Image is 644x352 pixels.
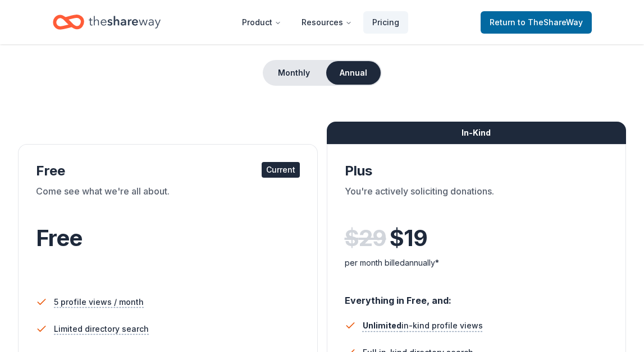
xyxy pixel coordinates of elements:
div: Come see what we're all about. [36,184,300,216]
button: Monthly [264,61,324,85]
span: $ 19 [390,223,427,254]
button: Resources [293,11,361,34]
span: 5 profile views / month [54,295,144,309]
div: In-Kind [327,122,627,144]
a: Home [53,9,161,35]
span: in-kind profile views [363,321,483,330]
button: Product [233,11,290,34]
span: Return [490,16,583,29]
div: Free [36,162,300,180]
div: Current [262,162,300,178]
div: Everything in Free, and: [345,284,609,308]
a: Pricing [363,11,408,34]
div: Plus [345,162,609,180]
span: to TheShareWay [518,17,583,27]
nav: Main [233,9,408,35]
button: Annual [326,61,381,85]
span: Limited directory search [54,322,149,336]
div: per month billed annually* [345,256,609,270]
span: Unlimited [363,321,401,330]
div: You're actively soliciting donations. [345,184,609,216]
a: Returnto TheShareWay [481,11,592,34]
span: Free [36,224,82,252]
